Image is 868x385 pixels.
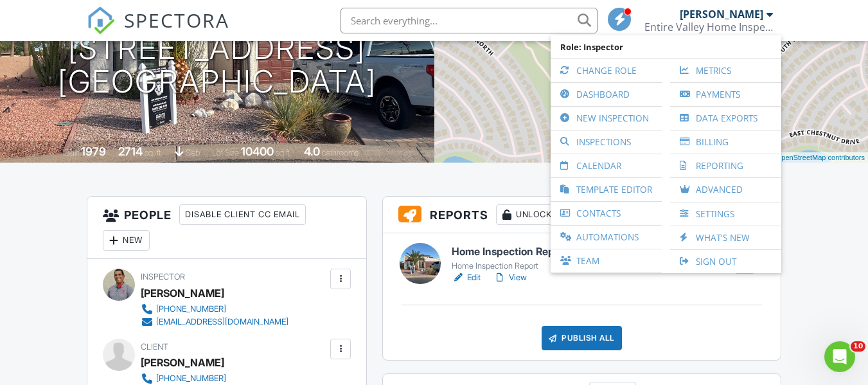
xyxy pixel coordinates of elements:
[58,31,376,100] h1: [STREET_ADDRESS] [GEOGRAPHIC_DATA]
[141,372,288,385] a: [PHONE_NUMBER]
[557,202,655,225] a: Contacts
[156,317,288,327] div: [EMAIL_ADDRESS][DOMAIN_NAME]
[304,145,320,158] div: 4.0
[145,148,163,157] span: sq. ft.
[65,148,79,157] span: Built
[141,272,185,282] span: Inspector
[677,202,775,226] a: Settings
[557,249,655,273] a: Team
[103,230,150,251] div: New
[677,59,775,82] a: Metrics
[557,59,655,82] a: Change Role
[824,341,855,372] iframe: Intercom live chat
[212,148,239,157] span: Lot Size
[496,204,569,225] div: Unlocked
[677,178,775,202] a: Advanced
[81,145,106,158] div: 1979
[677,154,775,177] a: Reporting
[156,373,226,384] div: [PHONE_NUMBER]
[322,148,359,157] span: bathrooms
[452,244,596,272] a: Home Inspection Report Home Inspection Report
[557,83,655,106] a: Dashboard
[141,353,224,372] div: [PERSON_NAME]
[452,271,481,284] a: Edit
[677,107,775,130] a: Data Exports
[542,326,622,350] div: Publish All
[493,271,527,284] a: View
[557,35,775,58] span: Role: Inspector
[141,303,288,316] a: [PHONE_NUMBER]
[680,8,763,21] div: [PERSON_NAME]
[769,154,865,161] a: © OpenStreetMap contributors
[677,130,775,154] a: Billing
[186,148,200,157] span: slab
[141,316,288,328] a: [EMAIL_ADDRESS][DOMAIN_NAME]
[383,197,780,233] h3: Reports
[644,21,773,33] div: Entire Valley Home Inspection
[87,6,115,35] img: The Best Home Inspection Software - Spectora
[156,304,226,314] div: [PHONE_NUMBER]
[452,244,596,260] h6: Home Inspection Report
[241,145,274,158] div: 10400
[557,226,655,249] a: Automations
[87,197,366,259] h3: People
[557,107,655,130] a: New Inspection
[341,8,598,33] input: Search everything...
[851,341,865,352] span: 10
[677,83,775,106] a: Payments
[557,154,655,177] a: Calendar
[276,148,292,157] span: sq.ft.
[557,130,655,154] a: Inspections
[141,342,168,352] span: Client
[87,17,229,44] a: SPECTORA
[124,6,229,33] span: SPECTORA
[141,283,224,303] div: [PERSON_NAME]
[179,204,306,225] div: Disable Client CC Email
[118,145,143,158] div: 2714
[677,226,775,249] a: What's New
[557,178,655,201] a: Template Editor
[677,250,775,273] a: Sign Out
[452,261,596,271] div: Home Inspection Report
